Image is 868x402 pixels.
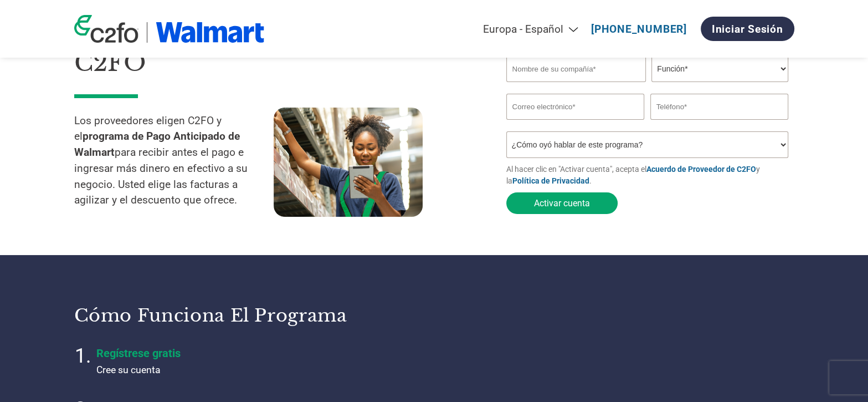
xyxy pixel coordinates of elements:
[96,347,373,360] h4: Regístrese gratis
[506,164,794,187] p: Al hacer clic en "Activar cuenta", acepta el y la .
[74,113,274,209] p: Los proveedores eligen C2FO y el para recibir antes el pago e ingresar más dinero en efectivo a s...
[646,165,756,174] a: Acuerdo de Proveedor de C2FO
[506,55,646,82] input: Nombre de su compañía*
[591,23,687,35] a: [PHONE_NUMBER]
[156,22,265,43] img: Walmart
[74,15,138,43] img: c2fo logo
[96,363,373,377] p: Cree su cuenta
[506,94,645,120] input: Invalid Email format
[74,130,240,159] strong: programa de Pago Anticipado de Walmart
[274,108,423,217] img: supply chain worker
[74,304,420,327] h3: Cómo funciona el programa
[506,121,645,127] div: Inavlid Email Address
[650,121,789,127] div: Inavlid Phone Number
[512,176,589,185] a: Política de Privacidad
[506,192,618,214] button: Activar cuenta
[650,94,789,120] input: Teléfono*
[701,17,794,41] a: Iniciar sesión
[506,83,789,89] div: Invalid company name or company name is too long
[651,55,788,82] select: Title/Role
